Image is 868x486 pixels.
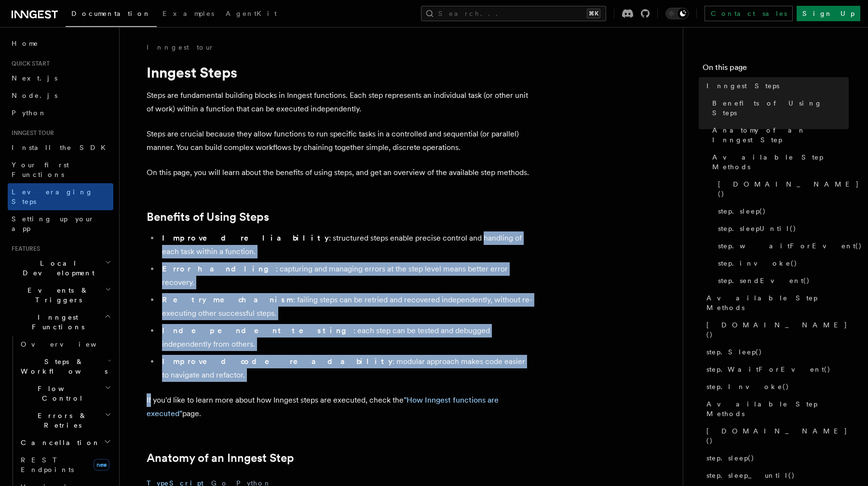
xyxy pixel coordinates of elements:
[17,451,113,478] a: REST Endpointsnew
[8,139,113,156] a: Install the SDK
[8,156,113,183] a: Your first Functions
[12,161,69,178] span: Your first Functions
[8,312,104,332] span: Inngest Functions
[703,343,849,361] a: step.Sleep()
[8,69,113,87] a: Next.js
[12,39,39,48] span: Home
[714,237,849,255] a: step.waitForEvent()
[12,188,93,205] span: Leveraging Steps
[8,104,113,121] a: Python
[162,357,393,366] strong: Improved code readability
[147,42,214,52] a: Inngest tour
[8,282,113,309] button: Events & Triggers
[17,384,105,403] span: Flow Control
[718,224,797,233] span: step.sleepUntil()
[17,411,105,430] span: Errors & Retries
[665,8,689,19] button: Toggle dark mode
[706,453,755,463] span: step.sleep()
[718,179,859,199] span: [DOMAIN_NAME]()
[714,202,849,220] a: step.sleep()
[703,62,849,77] h4: On this page
[147,393,532,420] p: If you'd like to learn more about how Inngest steps are executed, check the page.
[703,378,849,395] a: step.Invoke()
[147,89,532,116] p: Steps are fundamental building blocks in Inngest functions. Each step represents an individual ta...
[708,148,849,175] a: Available Step Methods
[8,87,113,104] a: Node.js
[714,175,849,202] a: [DOMAIN_NAME]()
[705,6,793,21] a: Contact sales
[714,272,849,289] a: step.sendEvent()
[703,361,849,378] a: step.WaitForEvent()
[8,129,54,137] span: Inngest tour
[17,438,100,447] span: Cancellation
[703,449,849,467] a: step.sleep()
[162,264,276,273] strong: Error handling
[714,255,849,272] a: step.invoke()
[706,471,795,480] span: step.sleep_until()
[220,3,283,26] a: AgentKit
[17,353,113,380] button: Steps & Workflows
[159,355,532,382] li: : modular approach makes code easier to navigate and refactor.
[147,451,294,465] a: Anatomy of an Inngest Step
[8,285,105,305] span: Events & Triggers
[587,9,600,18] kbd: ⌘K
[147,64,532,81] h1: Inngest Steps
[21,340,120,348] span: Overview
[226,10,277,17] span: AgentKit
[8,35,113,52] a: Home
[706,399,849,418] span: Available Step Methods
[8,60,50,67] span: Quick start
[17,407,113,434] button: Errors & Retries
[17,357,108,376] span: Steps & Workflows
[17,434,113,451] button: Cancellation
[706,293,849,312] span: Available Step Methods
[718,258,798,268] span: step.invoke()
[718,276,810,285] span: step.sendEvent()
[714,220,849,237] a: step.sleepUntil()
[66,3,157,27] a: Documentation
[12,74,57,82] span: Next.js
[159,293,532,320] li: : failing steps can be retried and recovered independently, without re-executing other successful...
[703,467,849,484] a: step.sleep_until()
[157,3,220,26] a: Examples
[163,10,214,17] span: Examples
[159,324,532,351] li: : each step can be tested and debugged independently from others.
[71,10,151,17] span: Documentation
[8,210,113,237] a: Setting up your app
[162,295,293,304] strong: Retry mechanism
[708,94,849,121] a: Benefits of Using Steps
[706,364,831,374] span: step.WaitForEvent()
[718,241,862,251] span: step.waitForEvent()
[703,77,849,94] a: Inngest Steps
[706,320,849,339] span: [DOMAIN_NAME]()
[17,380,113,407] button: Flow Control
[162,326,353,335] strong: Independent testing
[706,382,789,391] span: step.Invoke()
[159,262,532,289] li: : capturing and managing errors at the step level means better error recovery.
[8,255,113,282] button: Local Development
[8,309,113,336] button: Inngest Functions
[94,459,109,471] span: new
[703,289,849,316] a: Available Step Methods
[708,121,849,148] a: Anatomy of an Inngest Step
[706,426,849,445] span: [DOMAIN_NAME]()
[17,336,113,353] a: Overview
[706,347,762,357] span: step.Sleep()
[421,6,606,21] button: Search...⌘K
[147,210,269,224] a: Benefits of Using Steps
[21,456,74,473] span: REST Endpoints
[12,215,95,232] span: Setting up your app
[703,422,849,449] a: [DOMAIN_NAME]()
[147,127,532,154] p: Steps are crucial because they allow functions to run specific tasks in a controlled and sequenti...
[703,395,849,422] a: Available Step Methods
[718,206,766,216] span: step.sleep()
[8,245,40,253] span: Features
[706,81,779,91] span: Inngest Steps
[12,92,57,99] span: Node.js
[12,144,111,151] span: Install the SDK
[162,233,329,243] strong: Improved reliability
[159,231,532,258] li: : structured steps enable precise control and handling of each task within a function.
[12,109,47,117] span: Python
[712,98,849,118] span: Benefits of Using Steps
[712,152,849,172] span: Available Step Methods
